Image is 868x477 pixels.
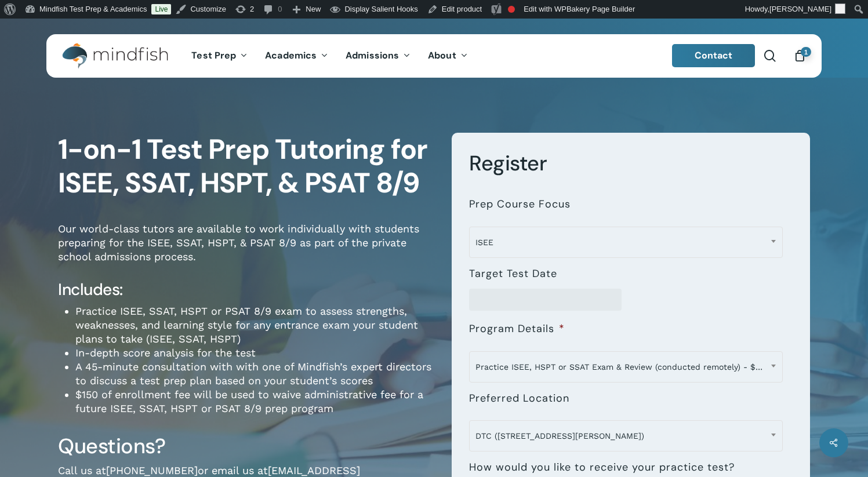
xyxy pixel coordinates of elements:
[419,51,477,61] a: About
[46,34,822,78] header: Main Menu
[801,47,811,57] span: 1
[75,360,434,388] li: A 45-minute consultation with with one of Mindfish’s expert directors to discuss a test prep plan...
[183,51,256,61] a: Test Prep
[470,424,782,448] span: DTC (7950 E. Prentice Ave.)
[265,49,317,61] span: Academics
[695,49,733,61] span: Contact
[191,49,236,61] span: Test Prep
[58,279,434,300] h4: Includes:
[58,222,434,279] p: Our world-class tutors are available to work individually with students preparing for the ISEE, S...
[793,49,806,62] a: Cart
[469,198,571,211] label: Prep Course Focus
[75,346,434,360] li: In-depth score analysis for the test
[469,351,783,383] span: Practice ISEE, HSPT or SSAT Exam & Review (conducted remotely) - $250
[58,133,434,200] h1: 1-on-1 Test Prep Tutoring for ISEE, SSAT, HSPT, & PSAT 8/9
[469,150,792,177] h3: Register
[469,227,783,258] span: ISEE
[75,388,434,416] li: $150 of enrollment fee will be used to waive administrative fee for a future ISEE, SSAT, HSPT or ...
[256,51,337,61] a: Academics
[75,304,434,346] li: Practice ISEE, SSAT, HSPT or PSAT 8/9 exam to assess strengths, weaknesses, and learning style fo...
[106,464,198,476] a: [PHONE_NUMBER]
[428,49,456,61] span: About
[469,267,557,281] label: Target Test Date
[769,5,831,13] span: [PERSON_NAME]
[508,6,515,13] div: Focus keyphrase not set
[58,433,434,460] h3: Questions?
[469,392,569,405] label: Preferred Location
[470,230,782,254] span: ISEE
[183,34,476,78] nav: Main Menu
[151,4,171,14] a: Live
[469,322,565,336] label: Program Details
[346,49,399,61] span: Admissions
[469,420,783,451] span: DTC (7950 E. Prentice Ave.)
[605,391,852,461] iframe: Chatbot
[470,355,782,379] span: Practice ISEE, HSPT or SSAT Exam & Review (conducted remotely) - $250
[469,461,735,474] label: How would you like to receive your practice test?
[337,51,419,61] a: Admissions
[672,44,756,67] a: Contact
